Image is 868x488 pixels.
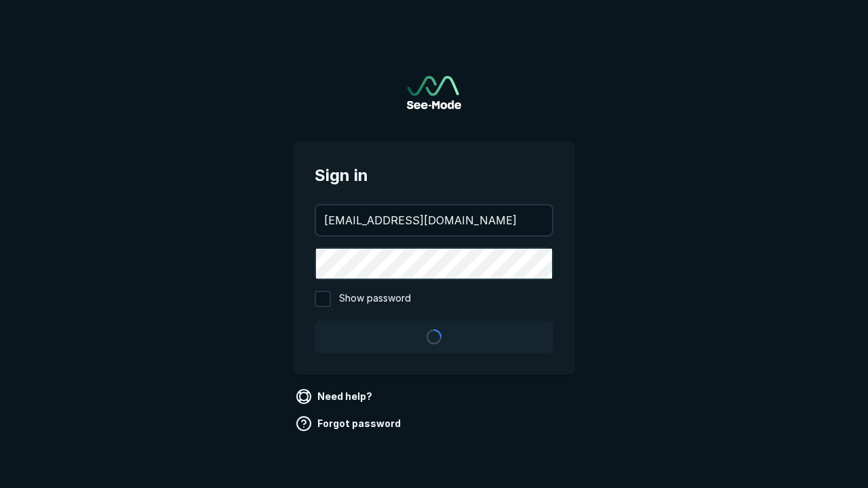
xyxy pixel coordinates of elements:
a: Go to sign in [407,76,461,109]
a: Need help? [293,386,378,407]
span: Show password [339,291,411,307]
span: Sign in [315,163,553,188]
img: See-Mode Logo [407,76,461,109]
input: your@email.com [316,205,552,235]
a: Forgot password [293,413,406,434]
